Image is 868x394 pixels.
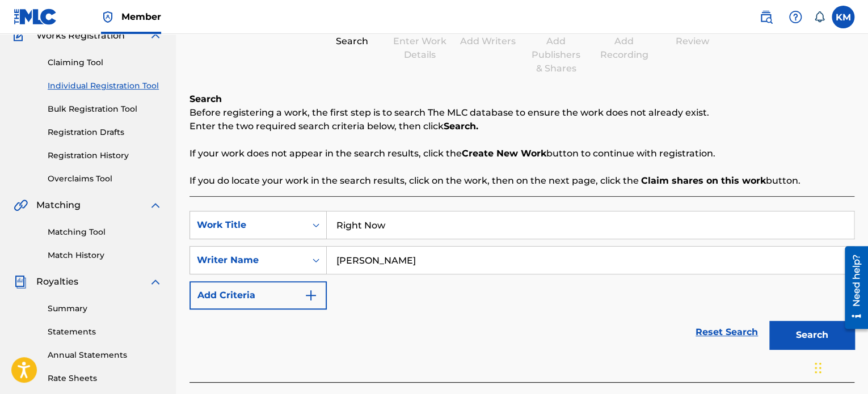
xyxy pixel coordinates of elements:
a: Reset Search [690,320,764,345]
form: Search Form [189,211,854,355]
span: Matching [36,198,81,212]
a: Public Search [755,6,777,28]
img: Top Rightsholder [101,10,115,24]
div: Review [664,35,720,48]
div: Drag [815,351,821,385]
img: Works Registration [14,29,28,43]
span: Works Registration [36,29,125,43]
p: If your work does not appear in the search results, click the button to continue with registration. [189,147,854,160]
iframe: Chat Widget [811,340,868,394]
p: Before registering a work, the first step is to search The MLC database to ensure the work does n... [189,106,854,120]
a: Individual Registration Tool [48,80,162,92]
strong: Search. [444,121,478,132]
img: 9d2ae6d4665cec9f34b9.svg [304,289,318,302]
div: Search [323,35,380,48]
p: If you do locate your work in the search results, click on the work, then on the next page, click... [189,174,854,188]
div: Writer Name [197,253,299,267]
a: Registration History [48,150,162,162]
div: Enter Work Details [391,35,448,62]
div: Add Recording [596,35,652,62]
img: MLC Logo [14,9,57,25]
img: Matching [14,198,28,212]
a: Claiming Tool [48,57,162,69]
img: expand [149,275,162,289]
a: Annual Statements [48,349,162,361]
div: Add Publishers & Shares [528,35,584,75]
span: Member [121,10,161,23]
div: Add Writers [460,35,516,48]
div: Work Title [197,218,299,232]
a: Matching Tool [48,226,162,238]
div: Help [784,6,807,28]
p: Enter the two required search criteria below, then click [189,120,854,133]
a: Overclaims Tool [48,173,162,185]
div: Notifications [814,11,825,23]
img: Royalties [14,275,27,289]
a: Bulk Registration Tool [48,103,162,115]
img: expand [149,198,162,212]
button: Add Criteria [189,281,327,310]
strong: Claim shares on this work [641,175,766,186]
div: User Menu [832,6,854,28]
a: Registration Drafts [48,126,162,138]
button: Search [769,321,854,349]
iframe: Resource Center [836,242,868,333]
a: Rate Sheets [48,372,162,384]
a: Statements [48,326,162,338]
img: help [789,10,802,24]
img: expand [149,29,162,43]
strong: Create New Work [462,148,546,159]
a: Summary [48,303,162,315]
a: Match History [48,249,162,261]
b: Search [189,94,222,104]
span: Royalties [36,275,78,289]
img: search [759,10,773,24]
